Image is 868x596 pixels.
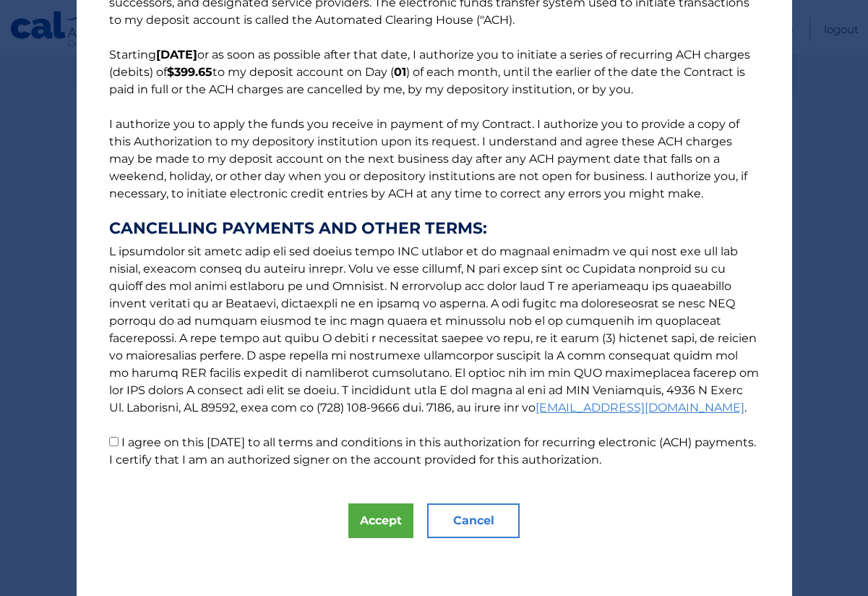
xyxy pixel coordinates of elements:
a: [EMAIL_ADDRESS][DOMAIN_NAME] [536,401,744,414]
b: [DATE] [156,48,197,61]
b: $399.65 [167,65,212,79]
button: Accept [348,503,413,538]
button: Cancel [427,503,520,538]
b: 01 [394,65,406,79]
strong: CANCELLING PAYMENTS AND OTHER TERMS: [109,220,760,237]
label: I agree on this [DATE] to all terms and conditions in this authorization for recurring electronic... [109,435,756,467]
